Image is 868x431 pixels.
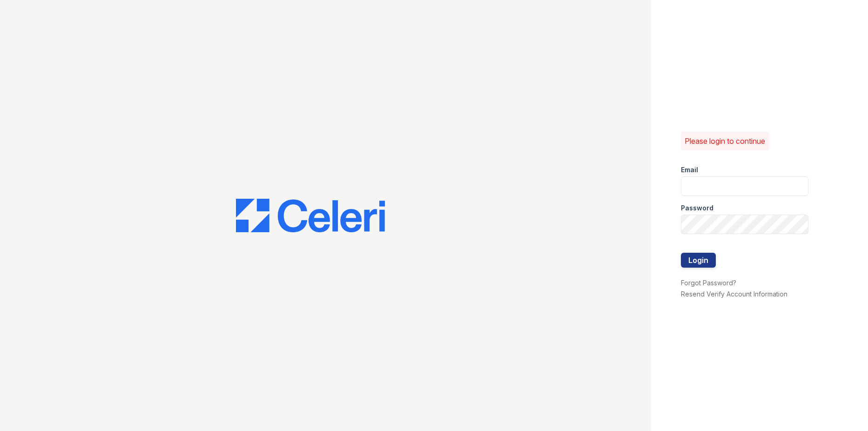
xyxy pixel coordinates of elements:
a: Resend Verify Account Information [681,290,787,298]
img: CE_Logo_Blue-a8612792a0a2168367f1c8372b55b34899dd931a85d93a1a3d3e32e68fde9ad4.png [236,199,385,232]
label: Password [681,203,713,213]
a: Forgot Password? [681,279,736,287]
label: Email [681,165,698,175]
p: Please login to continue [685,135,765,147]
button: Login [681,253,716,268]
